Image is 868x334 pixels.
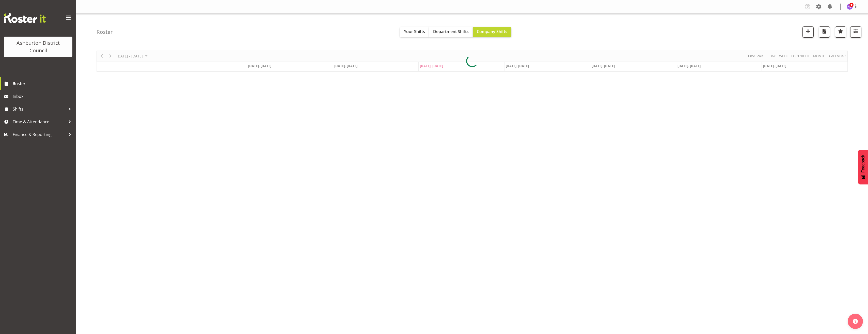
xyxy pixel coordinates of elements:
[13,93,74,100] span: Inbox
[802,26,814,38] button: Add a new shift
[861,155,865,173] span: Feedback
[853,319,858,324] img: help-xxl-2.png
[13,105,66,113] span: Shifts
[13,118,66,126] span: Time & Attendance
[847,4,853,10] img: hayley-dickson3805.jpg
[13,131,66,138] span: Finance & Reporting
[97,29,113,35] h4: Roster
[13,80,74,87] span: Roster
[473,27,511,37] button: Company Shifts
[858,150,868,184] button: Feedback - Show survey
[404,29,425,34] span: Your Shifts
[9,39,67,54] div: Ashburton District Council
[819,26,830,38] button: Download a PDF of the roster according to the set date range.
[4,13,46,23] img: Rosterit website logo
[400,27,429,37] button: Your Shifts
[835,26,846,38] button: Highlight an important date within the roster.
[433,29,469,34] span: Department Shifts
[477,29,507,34] span: Company Shifts
[429,27,473,37] button: Department Shifts
[850,26,861,38] button: Filter Shifts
